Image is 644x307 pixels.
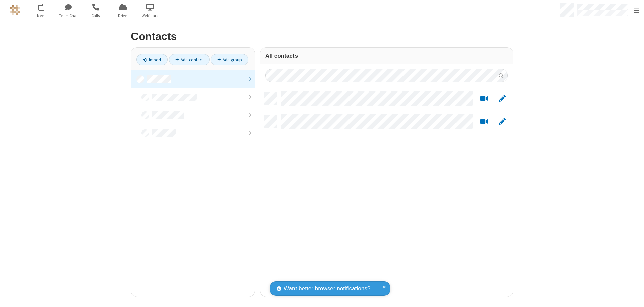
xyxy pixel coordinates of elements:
button: Edit [496,95,509,103]
h2: Contacts [131,30,513,42]
button: Start a video meeting [478,95,491,103]
span: Meet [29,13,54,19]
span: Want better browser notifications? [284,284,370,293]
img: QA Selenium DO NOT DELETE OR CHANGE [10,5,20,15]
div: 3 [43,4,47,9]
span: Calls [83,13,108,19]
a: Import [136,54,168,65]
iframe: Chat [627,290,639,302]
div: grid [260,87,513,297]
button: Start a video meeting [478,118,491,126]
a: Add group [211,54,248,65]
span: Webinars [138,13,163,19]
span: Drive [110,13,136,19]
a: Add contact [169,54,210,65]
span: Team Chat [56,13,81,19]
button: Edit [496,118,509,126]
h3: All contacts [265,53,508,59]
